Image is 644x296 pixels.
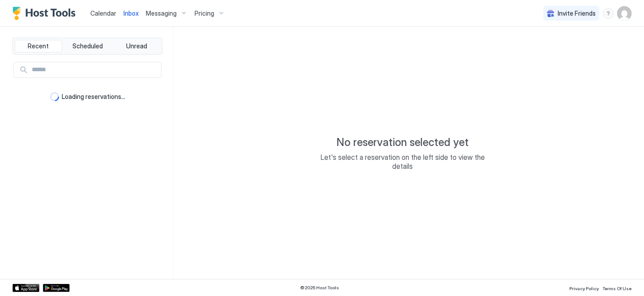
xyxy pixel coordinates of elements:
a: Inbox [123,9,139,18]
a: App Store [13,284,39,292]
div: User profile [617,6,631,21]
span: Recent [28,42,49,50]
span: Calendar [90,9,116,17]
span: Privacy Policy [569,286,599,291]
span: Messaging [146,9,177,17]
input: Input Field [28,62,161,77]
span: No reservation selected yet [336,136,469,149]
a: Privacy Policy [569,283,599,292]
div: tab-group [13,38,162,55]
button: Unread [113,40,160,52]
div: loading [50,92,59,101]
span: Unread [126,42,147,50]
button: Scheduled [64,40,111,52]
span: Terms Of Use [602,286,631,291]
span: Let's select a reservation on the left side to view the details [313,153,492,171]
span: Inbox [123,9,139,17]
span: © 2025 Host Tools [300,285,339,291]
a: Google Play Store [43,284,70,292]
button: Recent [15,40,62,52]
a: Calendar [90,9,116,18]
span: Loading reservations... [62,93,125,101]
span: Invite Friends [558,9,596,17]
span: Scheduled [72,42,103,50]
div: menu [603,8,614,19]
span: Pricing [195,9,214,17]
a: Host Tools Logo [13,7,80,20]
a: Terms Of Use [602,283,631,292]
